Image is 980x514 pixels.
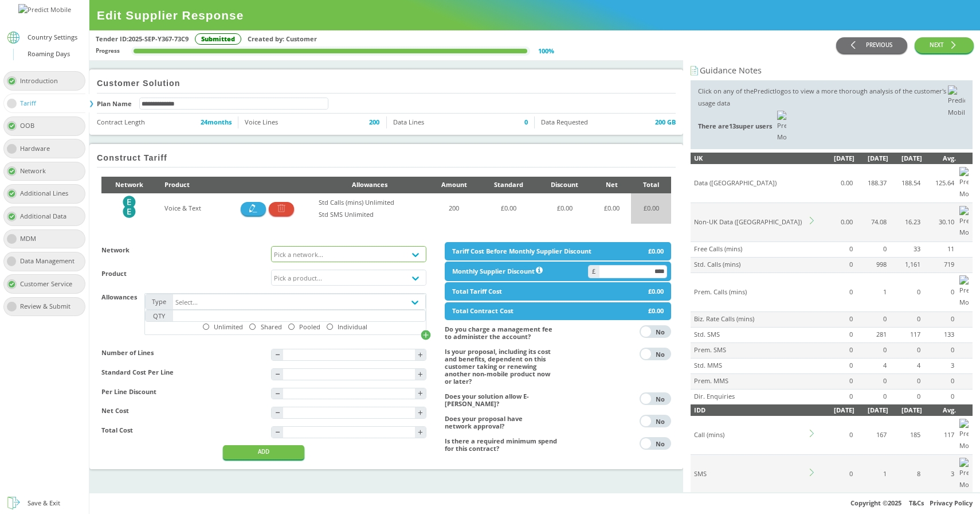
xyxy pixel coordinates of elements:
div: Total Contract Cost [452,305,513,317]
div: [DATE] [821,404,854,416]
div: Country Settings [28,32,77,44]
img: Predict Mobile [958,274,970,310]
img: Predict Mobile [948,85,965,145]
td: 33 [888,242,922,257]
div: Product [164,179,216,191]
td: Std. SMS [691,327,808,342]
div: Guidance Notes [691,65,973,77]
div: Pooled [299,323,320,330]
img: Predict Mobile [958,166,970,201]
div: - [275,427,280,434]
div: - [275,388,280,396]
td: 0 [922,389,956,404]
td: 0 [922,272,956,311]
div: [DATE] [854,404,888,416]
td: SMS [691,455,808,494]
h4: Total Cost [101,426,264,434]
div: Additional Data [20,211,74,223]
div: £0.00 [648,305,664,317]
td: 0 [821,311,854,327]
div: Avg. [922,404,956,416]
div: Std SMS Unlimited [319,209,421,221]
div: Std Calls (mins) Unlimited [319,197,421,209]
td: 188.54 [888,164,922,203]
td: 74.08 [854,203,888,242]
div: Tender ID: 2025-SEP-Y367-73C9 Created by: Customer [96,33,836,45]
h4: Do you charge a management fee to administer the account? [445,325,558,340]
td: 0 [821,327,854,342]
td: 1,161 [888,257,922,272]
span: 24 months [201,116,232,128]
div: IDD [694,404,809,416]
td: 185 [888,416,922,454]
td: 0 [854,242,888,257]
div: Standard [488,179,530,191]
td: 0 [821,358,854,373]
div: Avg. [922,153,956,165]
span: 200 GB [655,116,676,128]
h4: Per Line Discount [101,388,264,395]
button: YesNo [640,392,671,405]
div: Save & Exit [28,497,60,509]
span: There are 13 super users [698,122,776,130]
span: 200 [369,116,379,128]
td: 719 [922,257,956,272]
h4: Net Cost [101,407,264,414]
div: OOB [20,120,42,132]
td: 0 [821,373,854,389]
div: Network [109,179,150,191]
td: 0 [888,389,922,404]
div: Click on any of the Predict logos to view a more thorough analysis of the customer's usage data [698,85,948,145]
td: Dir. Enquiries [691,389,808,404]
td: 11 [922,242,956,257]
td: 0 [821,272,854,311]
td: 0 [922,373,956,389]
button: NEXT [915,37,974,54]
div: Tariff [20,98,44,110]
td: 0 [854,373,888,389]
td: 30.10 [922,203,956,242]
h4: Is there a required minimum spend for this contract? [445,437,558,452]
td: £ 0.00 [592,193,631,224]
div: Pick a product... [274,274,322,281]
td: 200 [428,193,481,224]
div: Network [20,165,53,177]
img: Predict Mobile [958,418,970,453]
td: Std. MMS [691,358,808,373]
td: 0 [854,342,888,358]
td: 0 [888,373,922,389]
td: 0 [854,311,888,327]
td: 0.00 [821,164,854,203]
div: Net [599,179,624,191]
td: 0 [821,389,854,404]
div: - [275,407,280,415]
img: Predict Mobile [776,110,787,145]
h4: Network [101,246,264,254]
div: Additional Lines [20,188,76,200]
div: + [418,409,423,416]
div: Allowances [319,179,421,191]
li: Data Lines [387,116,535,128]
a: Privacy Policy [930,499,973,507]
td: 8 [888,455,922,494]
td: Data ([GEOGRAPHIC_DATA]) [691,164,808,203]
td: 3 [922,455,956,494]
div: Pick a network... [274,250,323,258]
div: UK [694,153,809,165]
div: Discount [544,179,584,191]
td: 0 [821,416,854,454]
td: 1 [854,455,888,494]
td: 281 [854,327,888,342]
td: 0 [888,342,922,358]
div: [DATE] [821,153,854,165]
div: Hardware [20,143,57,155]
td: 1 [854,272,888,311]
span: 0 [524,116,528,128]
td: 4 [888,358,922,373]
td: Non-UK Data ([GEOGRAPHIC_DATA]) [691,203,808,242]
button: PREVIOUS [836,37,907,54]
div: + [418,429,423,436]
li: Voice Lines [238,116,386,128]
td: 117 [888,327,922,342]
td: 0.00 [821,203,854,242]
